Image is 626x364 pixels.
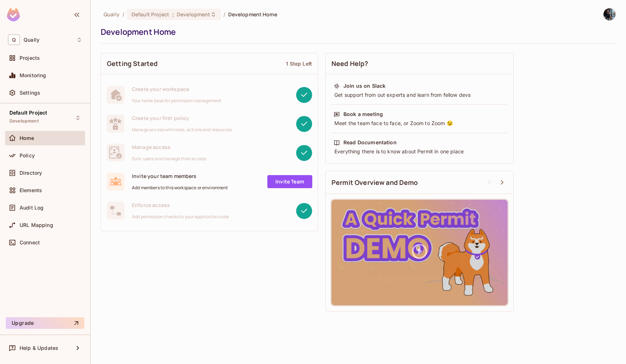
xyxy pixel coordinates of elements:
[122,11,124,18] li: /
[8,34,20,45] span: Q
[334,91,505,99] div: Get support from out experts and learn from fellow devs
[20,205,43,211] span: Audit Log
[331,178,418,187] span: Permit Overview and Demo
[132,86,221,92] span: Create your workspace
[20,135,34,141] span: Home
[24,37,39,43] span: Workspace: Qually
[334,120,505,127] div: Meet the team face to face, or Zoom to Zoom 😉
[7,8,20,21] img: SReyMgAAAABJRU5ErkJggg==
[132,11,169,18] span: Default Project
[20,55,40,61] span: Projects
[132,214,229,220] span: Add permission checks to your application code
[20,187,42,193] span: Elements
[334,148,505,155] div: Everything there is to know about Permit in one place
[132,173,228,179] span: Invite your team members
[343,139,397,146] div: Read Documentation
[9,118,39,124] span: Development
[132,98,221,104] span: Your home base for permission management
[172,12,174,17] span: :
[267,175,312,188] a: Invite Team
[9,110,47,116] span: Default Project
[177,11,210,18] span: Development
[20,222,53,228] span: URL Mapping
[20,240,40,245] span: Connect
[132,115,232,121] span: Create your first policy
[107,59,158,68] span: Getting Started
[286,60,312,67] div: 1 Step Left
[604,8,615,20] img: Alex Glazkov
[132,127,232,133] span: Manage access with roles, actions and resources
[224,11,225,18] li: /
[20,170,42,176] span: Directory
[228,11,277,18] span: Development Home
[132,144,206,150] span: Manage access
[104,11,120,18] span: the active workspace
[132,185,228,191] span: Add members to this workspace or environment
[132,156,206,162] span: Sync users and manage their access
[20,345,58,351] span: Help & Updates
[343,111,383,118] div: Book a meeting
[101,26,612,37] div: Development Home
[132,202,229,208] span: Enforce access
[6,317,84,329] button: Upgrade
[20,90,40,96] span: Settings
[331,59,368,68] span: Need Help?
[20,73,46,78] span: Monitoring
[20,153,35,158] span: Policy
[343,82,385,90] div: Join us on Slack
